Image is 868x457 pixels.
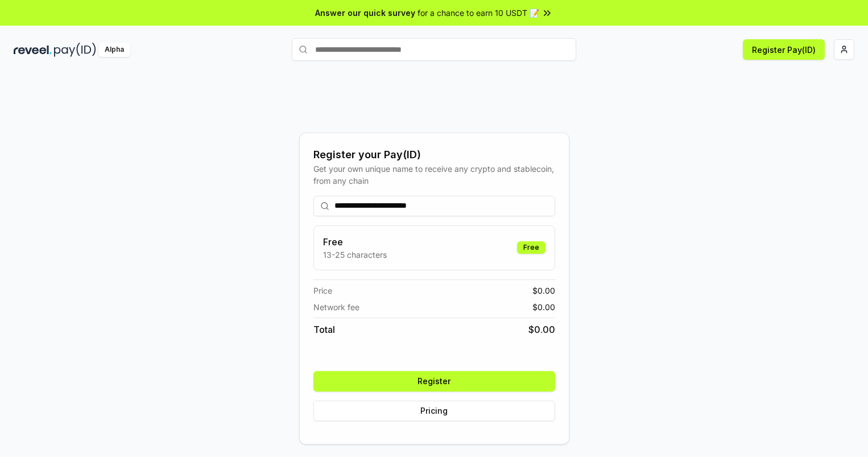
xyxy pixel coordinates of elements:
[313,163,555,187] div: Get your own unique name to receive any crypto and stablecoin, from any chain
[743,39,825,60] button: Register Pay(ID)
[98,43,130,57] div: Alpha
[532,301,555,313] span: $ 0.00
[313,323,335,336] span: Total
[532,285,555,297] span: $ 0.00
[323,235,387,249] h3: Free
[313,285,332,297] span: Price
[313,147,555,163] div: Register your Pay(ID)
[54,43,96,57] img: pay_id
[313,401,555,421] button: Pricing
[315,7,415,19] span: Answer our quick survey
[313,301,359,313] span: Network fee
[313,371,555,392] button: Register
[14,43,52,57] img: reveel_dark
[528,323,555,336] span: $ 0.00
[418,7,539,19] span: for a chance to earn 10 USDT 📝
[323,249,387,261] p: 13-25 characters
[517,241,545,254] div: Free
